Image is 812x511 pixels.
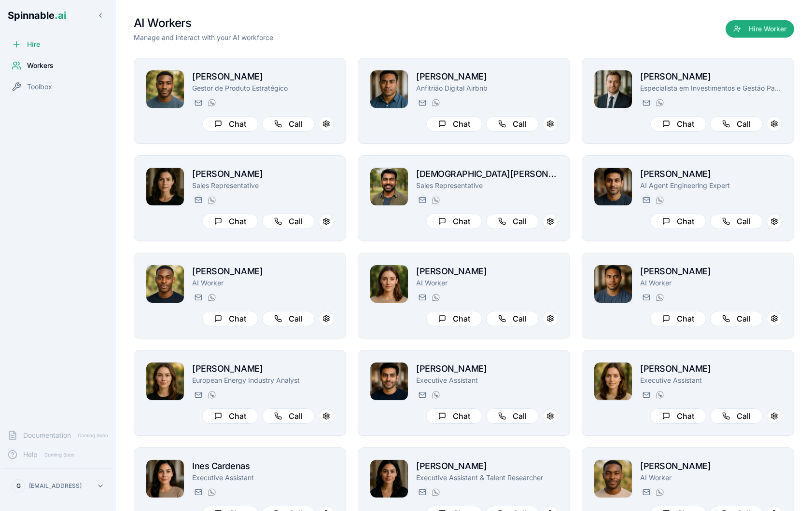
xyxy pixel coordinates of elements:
[262,214,315,229] button: Call
[146,460,184,498] img: Ines Cardenas
[16,482,21,490] span: G
[656,99,664,107] img: WhatsApp
[656,391,664,399] img: WhatsApp
[640,167,782,181] h2: [PERSON_NAME]
[430,486,441,498] button: WhatsApp
[432,391,440,399] img: WhatsApp
[192,473,334,483] p: Executive Assistant
[640,181,782,190] p: AI Agent Engineering Expert
[486,408,539,424] button: Call
[654,389,665,401] button: WhatsApp
[208,196,216,204] img: WhatsApp
[432,196,440,204] img: WhatsApp
[640,486,652,498] button: Send email to jonas.berg@getspinnable.ai
[640,194,652,206] button: Send email to manuel.mehta@getspinnable.ai
[640,362,782,376] h2: [PERSON_NAME]
[192,278,334,288] p: AI Worker
[416,83,558,93] p: Anfitrião Digital Airbnb
[654,292,665,303] button: WhatsApp
[656,196,664,204] img: WhatsApp
[416,194,428,206] button: Send email to christian.rodriguez@getspinnable.ai
[75,431,111,440] span: Coming Soon
[416,278,558,288] p: AI Worker
[134,33,273,42] p: Manage and interact with your AI workforce
[710,214,763,229] button: Call
[134,15,273,31] h1: AI Workers
[710,408,763,424] button: Call
[27,40,40,49] span: Hire
[27,61,54,70] span: Workers
[640,70,782,83] h2: [PERSON_NAME]
[192,83,334,93] p: Gestor de Produto Estratégico
[426,214,482,229] button: Chat
[710,116,763,132] button: Call
[192,362,334,376] h2: [PERSON_NAME]
[202,408,258,424] button: Chat
[146,265,184,303] img: Brian Robinson
[432,294,440,301] img: WhatsApp
[8,476,108,496] button: G[EMAIL_ADDRESS]
[192,459,334,473] h2: Ines Cardenas
[55,10,66,21] span: .ai
[192,265,334,278] h2: [PERSON_NAME]
[206,292,217,303] button: WhatsApp
[42,450,78,459] span: Coming Soon
[416,459,558,473] h2: [PERSON_NAME]
[486,311,539,326] button: Call
[654,97,665,108] button: WhatsApp
[640,265,782,278] h2: [PERSON_NAME]
[430,97,441,108] button: WhatsApp
[426,311,482,326] button: Chat
[416,265,558,278] h2: [PERSON_NAME]
[430,389,441,401] button: WhatsApp
[416,292,428,303] button: Send email to gloria.simon@getspinnable.ai
[192,376,334,385] p: European Energy Industry Analyst
[192,97,204,108] button: Send email to leo.petersen@getspinnable.ai
[650,214,706,229] button: Chat
[726,20,794,38] button: Hire Worker
[656,294,664,301] img: WhatsApp
[640,389,652,401] button: Send email to daisy.borgessmith@getspinnable.ai
[640,376,782,385] p: Executive Assistant
[640,459,782,473] h2: [PERSON_NAME]
[416,389,428,401] button: Send email to tariq.muller@getspinnable.ai
[416,167,558,181] h2: [DEMOGRAPHIC_DATA][PERSON_NAME]
[486,116,539,132] button: Call
[416,486,428,498] button: Send email to ana.herrera@getspinnable.ai
[486,214,539,229] button: Call
[202,116,258,132] button: Chat
[640,292,652,303] button: Send email to michael.taufa@getspinnable.ai
[432,99,440,107] img: WhatsApp
[192,292,204,303] button: Send email to brian.robinson@getspinnable.ai
[192,486,204,498] button: Send email to ines.cardenas@getspinnable.ai
[192,181,334,190] p: Sales Representative
[370,70,408,108] img: João Vai
[594,265,632,303] img: Michael Taufa
[262,116,315,132] button: Call
[192,167,334,181] h2: [PERSON_NAME]
[426,408,482,424] button: Chat
[146,70,184,108] img: Leo Petersen
[23,450,38,459] span: Help
[650,116,706,132] button: Chat
[416,376,558,385] p: Executive Assistant
[416,97,428,108] button: Send email to joao.vai@getspinnable.ai
[416,70,558,83] h2: [PERSON_NAME]
[710,311,763,326] button: Call
[594,70,632,108] img: Paul Santos
[430,194,441,206] button: WhatsApp
[650,408,706,424] button: Chat
[416,473,558,483] p: Executive Assistant & Talent Researcher
[416,362,558,376] h2: [PERSON_NAME]
[370,460,408,498] img: Ana Herrera
[640,97,652,108] button: Send email to paul.santos@getspinnable.ai
[654,486,665,498] button: WhatsApp
[29,482,82,490] p: [EMAIL_ADDRESS]
[206,486,217,498] button: WhatsApp
[192,70,334,83] h2: [PERSON_NAME]
[27,82,52,92] span: Toolbox
[146,363,184,400] img: Daniela Anderson
[432,488,440,496] img: WhatsApp
[23,430,71,440] span: Documentation
[370,168,408,205] img: Christian Rodriguez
